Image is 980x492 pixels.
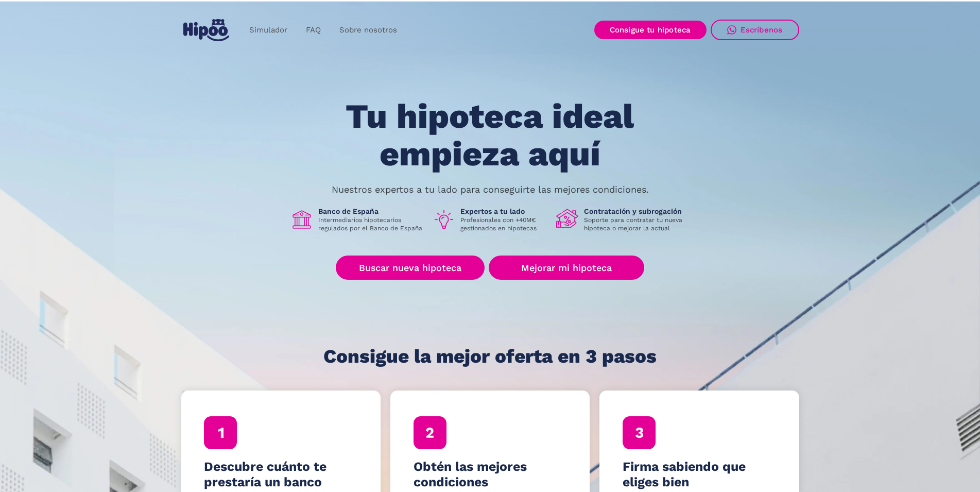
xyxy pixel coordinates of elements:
h1: Expertos a tu lado [460,207,548,216]
p: Profesionales con +40M€ gestionados en hipotecas [460,216,548,232]
h1: Banco de España [318,207,424,216]
h4: Descubre cuánto te prestaría un banco [204,459,357,490]
p: Soporte para contratar tu nueva hipoteca o mejorar la actual [584,216,690,232]
p: Intermediarios hipotecarios regulados por el Banco de España [318,216,424,232]
a: FAQ [297,20,330,40]
h1: Contratación y subrogación [584,207,690,216]
a: Buscar nueva hipoteca [336,256,485,280]
h1: Tu hipoteca ideal empieza aquí [295,98,685,173]
a: Escríbenos [711,20,799,40]
p: Nuestros expertos a tu lado para conseguirte las mejores condiciones. [332,185,649,194]
a: Sobre nosotros [330,20,406,40]
h1: Consigue la mejor oferta en 3 pasos [323,346,657,367]
a: Consigue tu hipoteca [594,21,707,39]
div: Escríbenos [741,25,783,35]
a: Simulador [240,20,297,40]
a: Mejorar mi hipoteca [489,256,644,280]
h4: Obtén las mejores condiciones [414,459,567,490]
h4: Firma sabiendo que eliges bien [623,459,776,490]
